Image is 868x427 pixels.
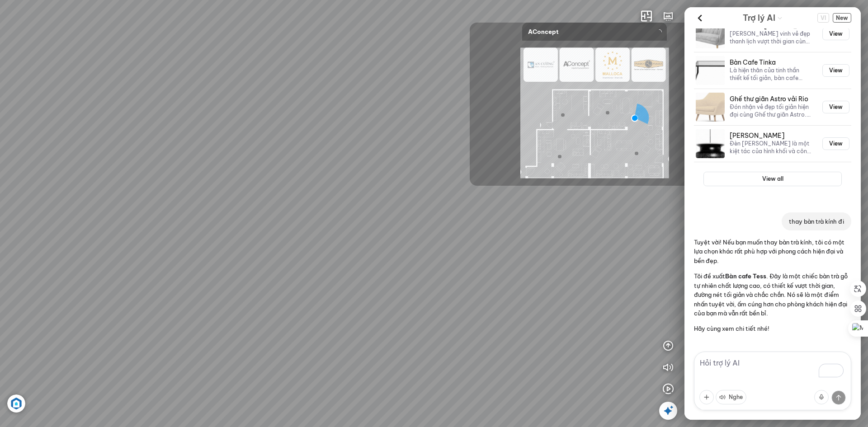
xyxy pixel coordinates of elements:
[694,352,851,410] textarea: To enrich screen reader interactions, please activate Accessibility in Grammarly extension settings
[696,93,725,122] img: Ghế thư giãn Astro vải Rio
[822,137,849,150] button: View
[694,272,851,318] p: Tôi đề xuất . Đây là một chiếc bàn trà gỗ tự nhiên chất lượng cao, có thiết kế vượt thời gian, đư...
[725,272,766,280] span: Bàn cafe Tess
[7,394,25,413] img: Artboard_6_4x_1_F4RHW9YJWHU.jpg
[696,56,725,85] img: Bàn Cafe Tinka
[730,132,811,140] h3: [PERSON_NAME]
[743,11,783,25] div: AI Guide options
[789,217,844,226] p: thay bàn trà kính đi
[743,12,775,24] span: Trợ lý AI
[694,238,851,265] p: Tuyệt vời! Nếu bạn muốn thay bàn trà kính, tôi có một lựa chọn khác rất phù hợp với phong cách hi...
[822,64,849,77] button: View
[730,59,811,66] h3: Bàn Cafe Tinka
[716,390,746,404] button: Nghe
[730,66,811,82] p: Là hiện thân của tinh thần thiết kế tối giản, bàn cafe Tinka là một tuyệt tác của sự đơn giản và ...
[703,172,842,186] button: View all
[694,324,851,333] p: Hãy cùng xem chi tiết nhé!
[822,28,849,40] button: View
[817,13,829,23] button: Change language
[730,95,811,103] h3: Ghế thư giãn Astro vải Rio
[833,13,851,23] button: New Chat
[528,23,661,41] span: AConcept
[730,103,811,119] p: Đón nhận vẻ đẹp tối giản hiện đại cùng Ghế thư giãn Astro. Với phom dáng ôm nhẹ nhàng và kết cấu ...
[817,13,829,23] span: VI
[730,30,811,46] p: [PERSON_NAME] vinh vẻ đẹp thanh lịch vượt thời gian cùng [PERSON_NAME]. Thiết kế chần nút cổ điển...
[833,13,851,23] span: New
[822,101,849,113] button: View
[696,19,725,48] img: Sofa 3 chỗ Jonna vải Holly
[696,129,725,158] img: Đèn trần Reno
[730,140,811,155] p: Đèn [PERSON_NAME] là một kiệt tác của hình khối và công năng, hòa quyện giữa sự đơn giản của phon...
